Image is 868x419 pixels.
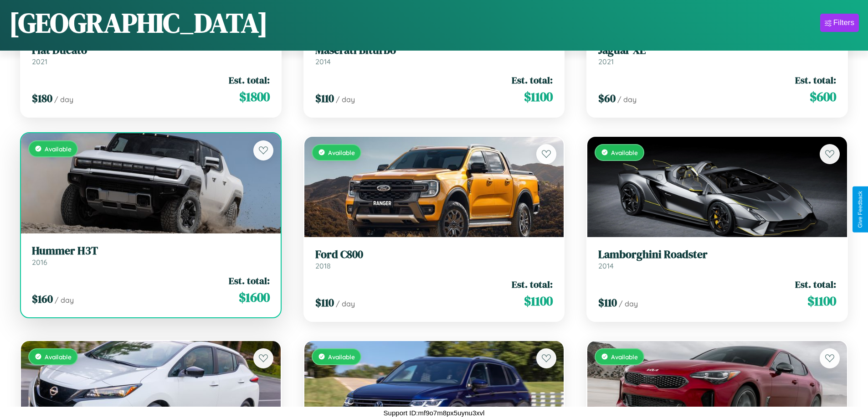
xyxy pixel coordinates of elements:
a: Hummer H3T2016 [32,244,270,267]
span: $ 160 [32,291,53,306]
span: 2016 [32,258,47,267]
span: $ 1100 [524,292,553,310]
span: $ 600 [810,88,836,106]
h3: Maserati Biturbo [315,44,553,57]
h3: Ford C800 [315,248,553,261]
span: / day [617,95,637,104]
h3: Hummer H3T [32,244,270,258]
span: $ 110 [315,295,334,310]
span: / day [55,295,74,305]
a: Ford C8002018 [315,248,553,270]
span: / day [336,95,355,104]
span: $ 110 [598,295,617,310]
span: Est. total: [795,278,836,291]
span: 2014 [315,57,331,66]
h3: Lamborghini Roadster [598,248,836,261]
span: $ 180 [32,91,52,106]
span: Available [328,353,355,361]
a: Maserati Biturbo2014 [315,44,553,66]
button: Filters [820,14,859,32]
span: $ 110 [315,91,334,106]
h3: Jaguar XE [598,44,836,57]
span: Est. total: [512,278,553,291]
span: $ 1100 [524,88,553,106]
span: $ 1600 [239,288,270,306]
div: Give Feedback [857,191,863,228]
span: $ 1100 [807,292,836,310]
span: Available [328,149,355,156]
span: Est. total: [512,73,553,87]
span: $ 60 [598,91,616,106]
span: Available [45,145,72,153]
span: / day [619,299,638,308]
span: / day [336,299,355,308]
span: Est. total: [229,274,270,287]
h1: [GEOGRAPHIC_DATA] [9,4,268,41]
span: Available [611,149,638,156]
span: 2021 [598,57,614,66]
span: 2018 [315,261,331,270]
a: Fiat Ducato2021 [32,44,270,66]
span: / day [54,95,73,104]
span: Est. total: [229,73,270,87]
div: Filters [833,18,854,27]
p: Support ID: mf9o7m8px5uynu3xvl [384,407,485,419]
span: Est. total: [795,73,836,87]
a: Lamborghini Roadster2014 [598,248,836,270]
a: Jaguar XE2021 [598,44,836,66]
span: $ 1800 [239,88,270,106]
span: Available [611,353,638,361]
span: 2014 [598,261,614,270]
span: Available [45,353,72,361]
span: 2021 [32,57,47,66]
h3: Fiat Ducato [32,44,270,57]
